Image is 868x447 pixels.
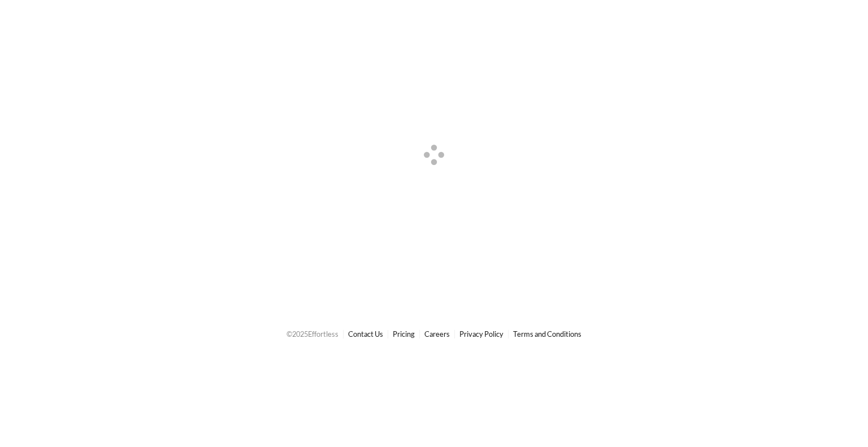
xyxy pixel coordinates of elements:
[287,329,338,338] span: © 2025 Effortless
[424,329,450,338] a: Careers
[513,329,581,338] a: Terms and Conditions
[393,329,415,338] a: Pricing
[348,329,383,338] a: Contact Us
[459,329,504,338] a: Privacy Policy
